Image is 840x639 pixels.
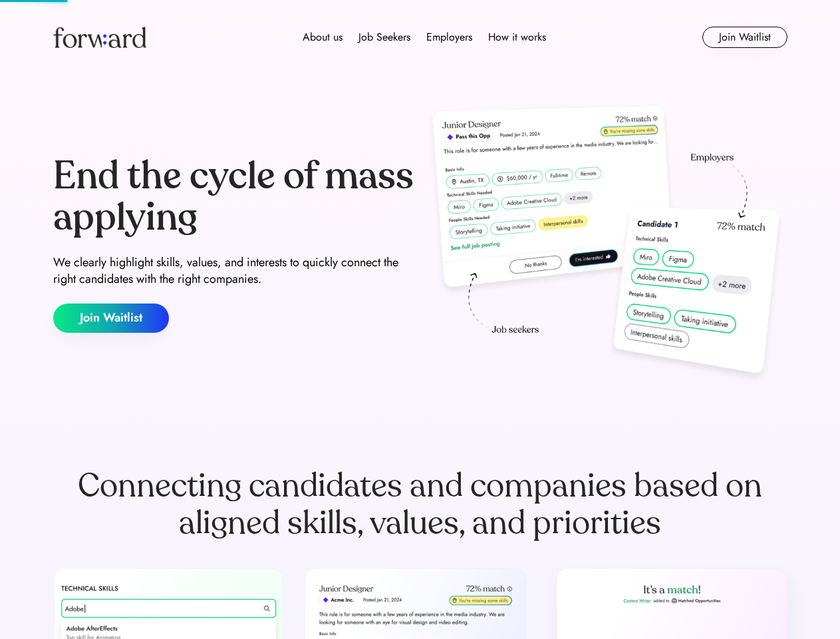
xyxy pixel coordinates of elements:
button: Join Waitlist [702,27,787,48]
img: hero-image.png [426,101,787,387]
div: How it works [488,29,546,45]
button: Join Waitlist [53,304,169,333]
div: End the cycle of mass applying [53,156,415,238]
div: About us [303,29,343,45]
div: We clearly highlight skills, values, and interests to quickly connect the right candidates with t... [53,254,415,288]
div: Connecting candidates and companies based on aligned skills, values, and priorities [53,467,787,542]
div: Job Seekers [358,29,410,45]
img: Forward logo [53,27,146,48]
div: Employers [426,29,472,45]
